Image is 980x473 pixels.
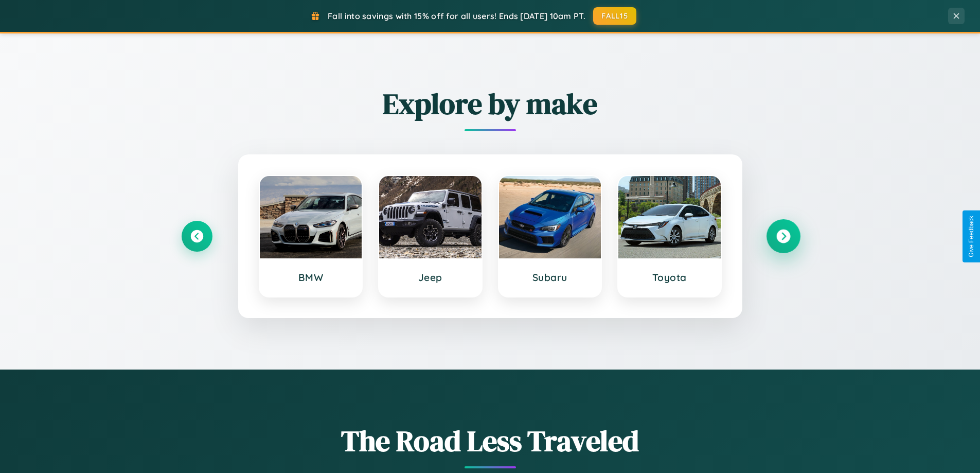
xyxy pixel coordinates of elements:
[182,421,799,461] h1: The Road Less Traveled
[968,216,975,257] div: Give Feedback
[629,271,710,284] h3: Toyota
[509,271,591,284] h3: Subaru
[182,84,799,124] h2: Explore by make
[389,271,471,284] h3: Jeep
[593,7,636,25] button: FALL15
[270,271,352,284] h3: BMW
[328,11,585,21] span: Fall into savings with 15% off for all users! Ends [DATE] 10am PT.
